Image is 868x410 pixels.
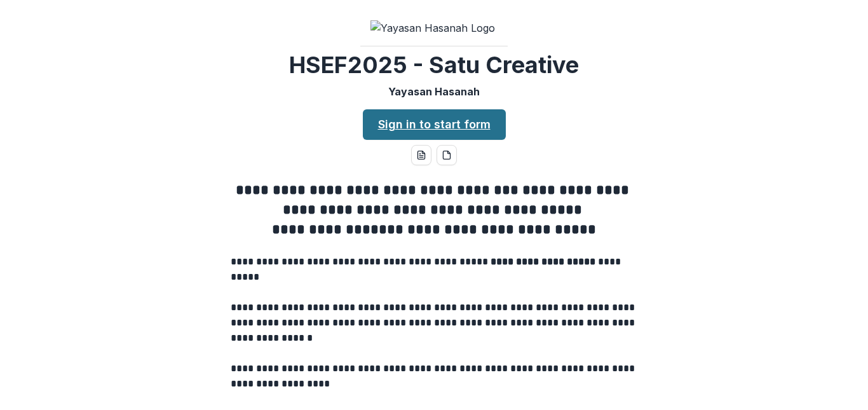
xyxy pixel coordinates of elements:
[411,145,431,165] button: word-download
[363,109,506,140] a: Sign in to start form
[388,84,480,99] p: Yayasan Hasanah
[289,51,579,79] h2: HSEF2025 - Satu Creative
[370,20,498,36] img: Yayasan Hasanah Logo
[437,145,457,165] button: pdf-download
